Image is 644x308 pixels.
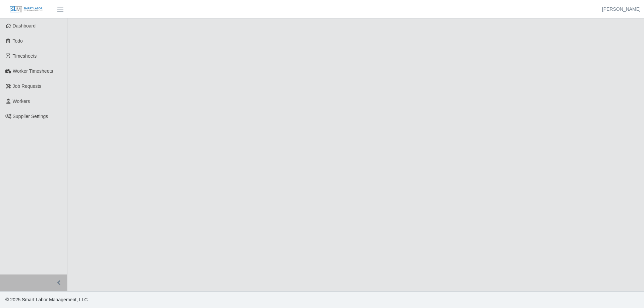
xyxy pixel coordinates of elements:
[13,114,48,119] span: Supplier Settings
[9,6,43,13] img: SLM Logo
[602,6,641,13] a: [PERSON_NAME]
[5,297,88,302] span: © 2025 Smart Labor Management, LLC
[13,38,23,44] span: Todo
[13,68,53,74] span: Worker Timesheets
[13,23,36,28] span: Dashboard
[13,99,30,104] span: Workers
[13,83,42,89] span: Job Requests
[13,53,37,59] span: Timesheets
